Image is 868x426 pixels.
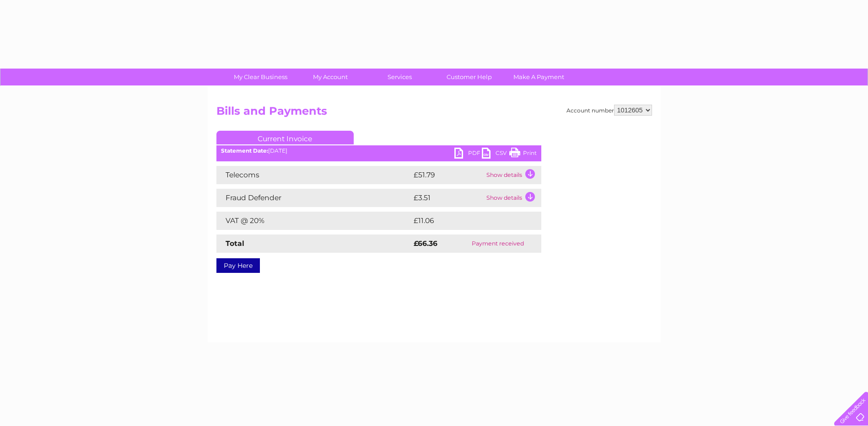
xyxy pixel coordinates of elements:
div: [DATE] [216,148,541,154]
b: Statement Date: [221,147,268,154]
td: £51.79 [411,166,484,184]
a: Make A Payment [501,69,577,85]
a: Customer Help [431,69,507,85]
a: Services [362,69,437,85]
div: Account number [566,105,652,116]
a: My Clear Business [223,69,298,85]
td: Telecoms [216,166,411,184]
td: Show details [484,166,541,184]
h2: Bills and Payments [216,105,652,122]
a: Pay Here [216,258,260,273]
td: VAT @ 20% [216,212,411,230]
td: Payment received [454,234,541,253]
td: Show details [484,189,541,207]
a: Print [509,148,537,161]
a: PDF [454,148,482,161]
a: My Account [292,69,368,85]
a: Current Invoice [216,131,354,144]
td: Fraud Defender [216,189,411,207]
a: CSV [482,148,509,161]
td: £11.06 [411,212,521,230]
strong: £66.36 [414,239,437,248]
strong: Total [226,239,244,248]
td: £3.51 [411,189,484,207]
